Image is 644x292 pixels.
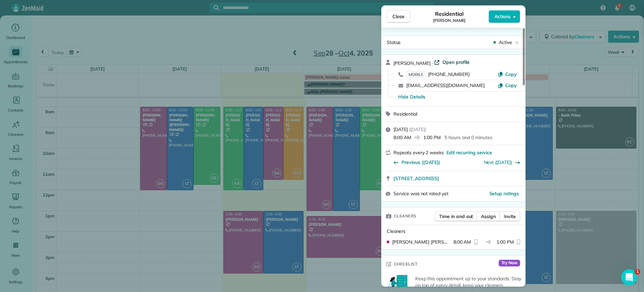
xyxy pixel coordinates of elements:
[406,71,426,78] span: MOBILE
[499,260,520,266] span: Try Now
[393,126,408,132] span: [DATE]
[499,39,512,46] span: Active
[481,213,496,220] span: Assign
[621,269,637,285] iframe: Intercom live chat
[435,10,464,18] span: Residential
[477,211,500,221] button: Assign
[431,60,434,66] span: ·
[453,239,471,245] span: 8:00 AM
[433,18,466,23] span: [PERSON_NAME]
[394,261,418,267] span: Checklist
[498,82,517,89] button: Copy
[635,269,640,275] span: 1
[393,60,431,66] span: [PERSON_NAME]
[504,213,516,220] span: Invite
[401,159,440,166] span: Previous ([DATE])
[496,239,514,245] span: 1:00 PM
[387,228,406,234] span: Cleaners
[393,175,522,182] a: [STREET_ADDRESS]
[484,159,520,166] button: Next ([DATE])
[489,191,519,197] span: Setup ratings
[393,111,417,117] span: Residential
[393,159,440,166] button: Previous ([DATE])
[484,159,512,165] a: Next ([DATE])
[393,190,448,197] span: Service was not rated yet
[392,239,451,245] span: [PERSON_NAME] [PERSON_NAME]
[439,213,473,220] span: Time in and out
[446,149,492,156] span: Edit recurring service
[392,13,405,20] span: Close
[499,211,520,221] button: Invite
[387,39,401,45] span: Status
[489,190,519,197] button: Setup ratings
[406,71,470,78] a: MOBILE[PHONE_NUMBER]
[398,93,425,100] button: Hide Details
[393,175,439,182] span: [STREET_ADDRESS]
[442,59,470,66] span: Open profile
[423,134,440,141] span: 1:00 PM
[505,71,517,77] span: Copy
[393,134,411,141] span: 8:00 AM
[394,213,417,219] span: Cleaners
[505,82,517,88] span: Copy
[498,71,517,78] button: Copy
[434,59,470,66] a: Open profile
[387,10,410,23] button: Close
[444,134,492,141] p: 5 hours and 0 minutes
[494,13,511,20] span: Actions
[428,71,469,77] span: [PHONE_NUMBER]
[393,150,444,156] span: Repeats every 2 weeks
[435,211,477,221] button: Time in and out
[409,126,426,132] span: ( [DATE] )
[406,82,485,88] a: [EMAIL_ADDRESS][DOMAIN_NAME]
